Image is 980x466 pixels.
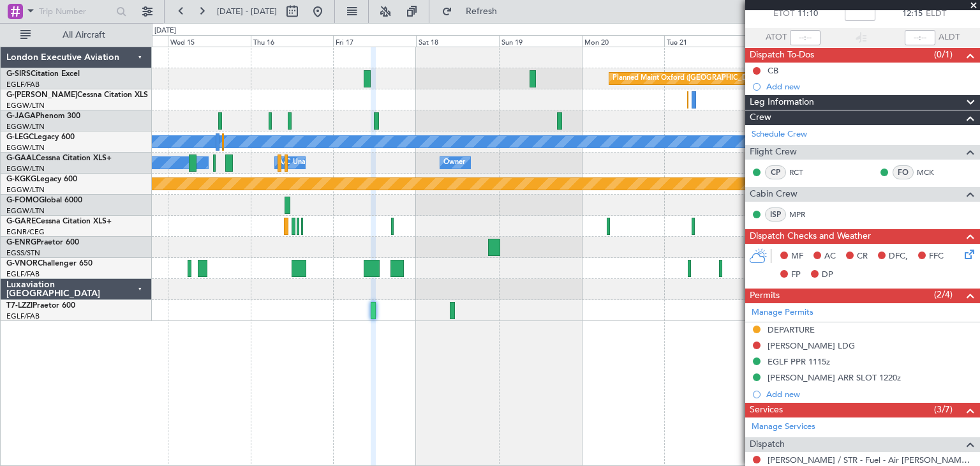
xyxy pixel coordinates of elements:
[789,167,818,178] a: RCT
[752,421,815,433] a: Manage Services
[6,218,112,225] a: G-GARECessna Citation XLS+
[768,65,778,76] div: CB
[154,26,176,36] div: [DATE]
[6,302,33,310] span: T7-LZZI
[443,153,465,172] div: Owner
[824,250,836,263] span: AC
[6,185,45,195] a: EGGW/LTN
[33,31,135,40] span: All Aircraft
[765,207,786,222] div: ISP
[791,269,801,282] span: FP
[750,48,814,63] span: Dispatch To-Dos
[6,218,36,225] span: G-GARE
[6,133,34,141] span: G-LEGC
[6,101,45,110] a: EGGW/LTN
[822,269,833,282] span: DP
[926,8,946,20] span: ELDT
[766,81,974,92] div: Add new
[664,35,747,47] div: Tue 21
[6,227,45,237] a: EGNR/CEG
[6,248,40,258] a: EGSS/STN
[752,306,813,319] a: Manage Permits
[768,340,855,351] div: [PERSON_NAME] LDG
[436,1,512,22] button: Refresh
[6,91,77,99] span: G-[PERSON_NAME]
[766,31,787,44] span: ATOT
[251,35,334,47] div: Thu 16
[217,6,277,17] span: [DATE] - [DATE]
[750,289,780,303] span: Permits
[333,35,416,47] div: Fri 17
[6,112,36,120] span: G-JAGA
[6,197,82,204] a: G-FOMOGlobal 6000
[789,209,818,220] a: MPR
[6,154,112,162] a: G-GAALCessna Citation XLS+
[773,8,794,20] span: ETOT
[766,389,974,400] div: Add new
[416,35,499,47] div: Sat 18
[6,143,45,153] a: EGGW/LTN
[752,128,807,141] a: Schedule Crew
[790,30,820,45] input: --:--
[6,312,40,321] a: EGLF/FAB
[893,165,914,179] div: FO
[6,164,45,174] a: EGGW/LTN
[768,356,830,367] div: EGLF PPR 1115z
[6,206,45,216] a: EGGW/LTN
[768,372,901,383] div: [PERSON_NAME] ARR SLOT 1220z
[6,302,75,310] a: T7-LZZIPraetor 600
[6,239,36,246] span: G-ENRG
[6,70,80,78] a: G-SIRSCitation Excel
[939,31,960,44] span: ALDT
[6,70,31,78] span: G-SIRS
[6,239,79,246] a: G-ENRGPraetor 600
[14,25,138,45] button: All Aircraft
[798,8,818,20] span: 11:10
[6,176,77,183] a: G-KGKGLegacy 600
[768,455,974,465] a: [PERSON_NAME] / STR - Fuel - Air [PERSON_NAME] / STR
[750,403,783,417] span: Services
[768,324,815,335] div: DEPARTURE
[612,69,764,88] div: Planned Maint Oxford ([GEOGRAPHIC_DATA])
[499,35,582,47] div: Sun 19
[750,110,771,125] span: Crew
[791,250,803,263] span: MF
[902,8,923,20] span: 12:15
[6,176,36,183] span: G-KGKG
[750,187,798,202] span: Cabin Crew
[168,35,251,47] div: Wed 15
[6,269,40,279] a: EGLF/FAB
[6,260,38,267] span: G-VNOR
[278,153,331,172] div: A/C Unavailable
[765,165,786,179] div: CP
[6,122,45,132] a: EGGW/LTN
[750,229,871,244] span: Dispatch Checks and Weather
[889,250,908,263] span: DFC,
[857,250,868,263] span: CR
[6,133,75,141] a: G-LEGCLegacy 600
[750,437,785,452] span: Dispatch
[6,260,93,267] a: G-VNORChallenger 650
[750,95,814,110] span: Leg Information
[934,48,953,61] span: (0/1)
[39,2,112,21] input: Trip Number
[6,154,36,162] span: G-GAAL
[750,145,797,160] span: Flight Crew
[917,167,946,178] a: MCK
[929,250,944,263] span: FFC
[934,288,953,301] span: (2/4)
[6,197,39,204] span: G-FOMO
[934,403,953,416] span: (3/7)
[6,91,148,99] a: G-[PERSON_NAME]Cessna Citation XLS
[6,112,80,120] a: G-JAGAPhenom 300
[455,7,509,16] span: Refresh
[582,35,665,47] div: Mon 20
[6,80,40,89] a: EGLF/FAB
